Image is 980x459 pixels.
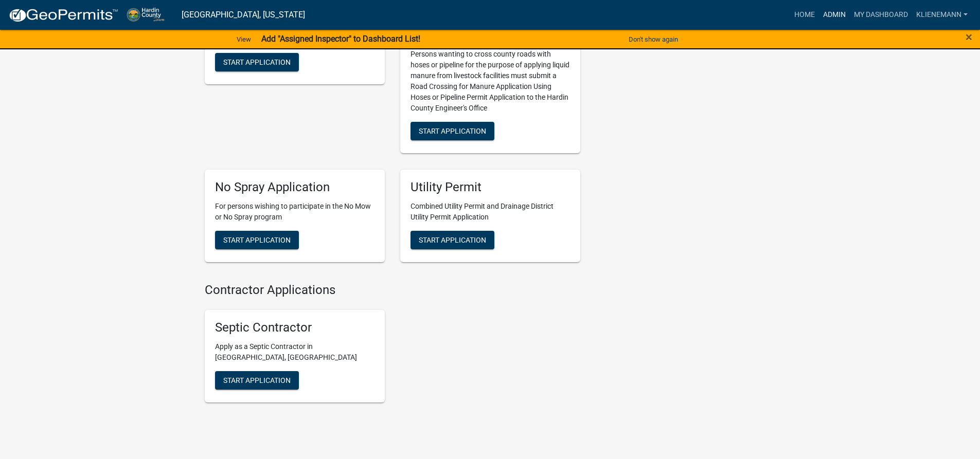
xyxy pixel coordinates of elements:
[215,180,375,195] h5: No Spray Application
[790,5,819,25] a: Home
[215,231,299,249] button: Start Application
[419,127,486,135] span: Start Application
[223,58,291,66] span: Start Application
[205,283,580,298] h4: Contractor Applications
[223,236,291,244] span: Start Application
[411,201,570,223] p: Combined Utility Permit and Drainage District Utility Permit Application
[215,201,375,223] p: For persons wishing to participate in the No Mow or No Spray program
[419,236,486,244] span: Start Application
[215,371,299,390] button: Start Application
[819,5,850,25] a: Admin
[215,341,375,363] p: Apply as a Septic Contractor in [GEOGRAPHIC_DATA], [GEOGRAPHIC_DATA]
[215,53,299,71] button: Start Application
[411,231,494,249] button: Start Application
[625,31,682,48] button: Don't show again
[912,5,972,25] a: klienemann
[223,376,291,384] span: Start Application
[233,31,255,48] a: View
[127,8,173,22] img: Hardin County, Iowa
[966,30,972,44] span: ×
[182,6,305,24] a: [GEOGRAPHIC_DATA], [US_STATE]
[966,31,972,43] button: Close
[411,122,494,140] button: Start Application
[215,320,375,335] h5: Septic Contractor
[261,34,420,44] strong: Add "Assigned Inspector" to Dashboard List!
[205,283,580,411] wm-workflow-list-section: Contractor Applications
[411,49,570,114] p: Persons wanting to cross county roads with hoses or pipeline for the purpose of applying liquid m...
[850,5,912,25] a: My Dashboard
[411,180,570,195] h5: Utility Permit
